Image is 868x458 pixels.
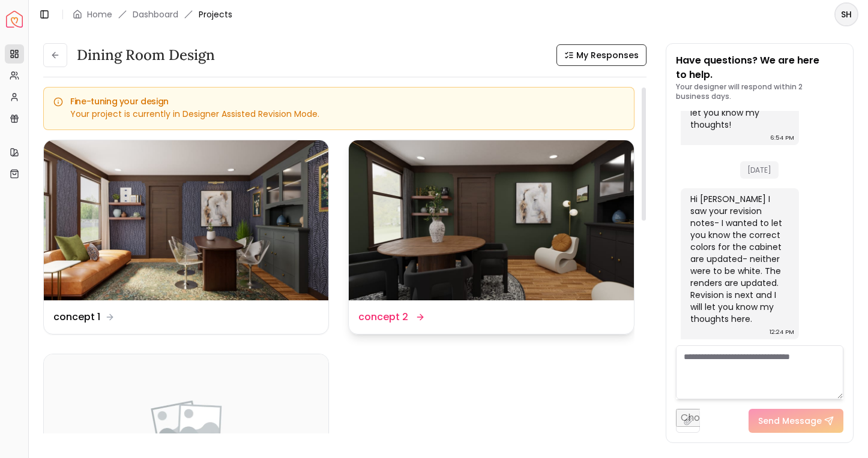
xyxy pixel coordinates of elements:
[199,8,232,20] span: Projects
[770,132,794,144] div: 6:54 PM
[836,4,857,25] span: SH
[6,11,23,28] a: Spacejoy
[44,140,328,300] img: concept 1
[348,140,634,335] a: concept 2concept 2
[77,46,215,65] h3: Dining Room design
[6,11,23,28] img: Spacejoy Logo
[53,97,624,106] h5: Fine-tuning your design
[556,44,646,66] button: My Responses
[576,49,639,61] span: My Responses
[676,82,844,101] p: Your designer will respond within 2 business days.
[349,140,633,300] img: concept 2
[740,161,779,179] span: [DATE]
[358,310,408,324] dd: concept 2
[770,326,794,338] div: 12:24 PM
[834,2,858,26] button: SH
[87,8,112,20] a: Home
[73,8,232,20] nav: breadcrumb
[690,193,788,325] div: Hi [PERSON_NAME] I saw your revision notes- I wanted to let you know the correct colors for the c...
[53,310,100,324] dd: concept 1
[676,53,844,82] p: Have questions? We are here to help.
[53,108,624,120] div: Your project is currently in Designer Assisted Revision Mode.
[43,140,329,335] a: concept 1concept 1
[133,8,178,20] a: Dashboard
